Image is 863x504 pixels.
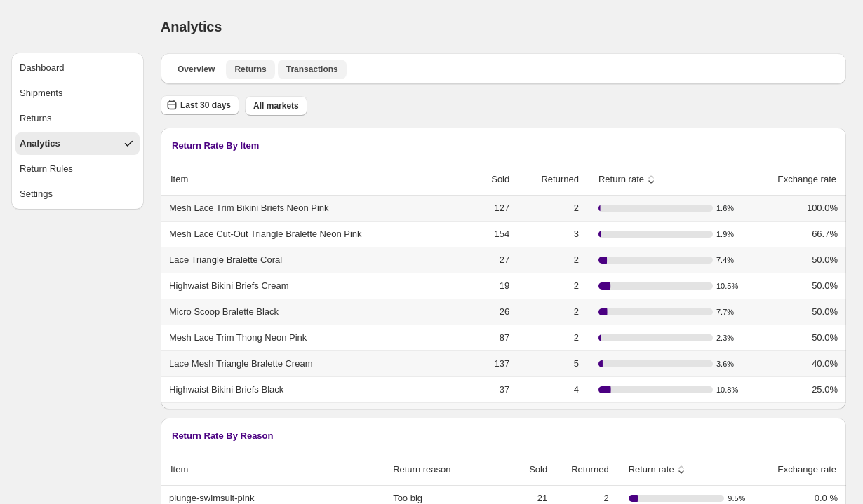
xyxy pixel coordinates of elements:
button: Exchange rate [761,456,838,483]
td: 50.0% [746,273,846,299]
button: Analytics [15,132,140,155]
div: Analytics [20,137,60,151]
button: Return reason [391,456,467,483]
td: 154 [467,221,514,247]
button: Returned [525,166,580,193]
button: Item [168,456,204,483]
span: Last 30 days [180,100,231,111]
span: Transactions [286,64,338,75]
div: Shipments [20,86,62,100]
button: All markets [245,96,307,116]
td: 127 [467,196,514,221]
span: 1.9 % [716,227,753,241]
span: Return rate [617,463,674,477]
td: 25.0% [746,376,846,402]
button: Item [168,166,204,193]
span: Micro Scoop Bralette Black [169,305,279,319]
span: Lace Mesh Triangle Bralette Cream [169,357,312,371]
td: 50.0% [746,299,846,325]
td: 4 [514,376,583,402]
td: 26 [467,402,514,428]
td: 26 [467,299,514,325]
td: 2 [514,299,583,325]
td: 137 [467,350,514,376]
div: Returns [20,111,52,125]
button: Settings [15,183,140,205]
td: 2 [514,325,583,350]
span: 7.7 % [716,305,753,319]
button: Dashboard [15,57,140,79]
span: Return rate [587,172,644,186]
button: Returns [15,107,140,130]
button: sort ascending byReturn rate [585,166,660,193]
h3: Return Rate By Reason [172,429,835,443]
td: 37 [467,376,514,402]
td: 87 [467,325,514,350]
button: Last 30 days [161,95,239,115]
td: 66.7% [746,221,846,247]
h3: Return Rate By Item [172,139,835,153]
span: Mesh Lace Trim Thong Neon Pink [169,331,307,345]
td: 2 [514,273,583,299]
button: Returned [555,456,610,483]
span: Lace Triangle Bralette Coral [169,253,282,267]
td: 2 [514,247,583,273]
span: 10.5 % [716,279,753,293]
span: 10.8 % [716,383,753,397]
span: Highwaist Bikini Briefs Black [169,383,283,397]
span: All markets [253,100,299,111]
span: Overview [178,64,215,75]
button: Shipments [15,82,140,104]
td: 25.0% [746,402,846,428]
span: Analytics [161,19,222,34]
div: Settings [20,187,53,201]
span: Highwaist Bikini Briefs Cream [169,279,289,293]
button: Exchange rate [761,166,838,193]
td: 27 [467,247,514,273]
span: Triangle Bikini Top Cream [169,409,273,423]
button: sort ascending byReturn rate [615,456,690,483]
span: Mesh Lace Trim Bikini Briefs Neon Pink [169,201,329,215]
td: 50.0% [746,247,846,273]
td: 3 [514,221,583,247]
div: Return Rules [20,162,73,176]
span: 1.6 % [716,201,753,215]
span: Returns [234,64,266,75]
td: 50.0% [746,325,846,350]
button: Return Rules [15,158,140,180]
td: 4 [514,402,583,428]
td: 19 [467,273,514,299]
span: Mesh Lace Cut-Out Triangle Bralette Neon Pink [169,227,362,241]
td: 100.0% [746,196,846,221]
td: 5 [514,350,583,376]
button: Sold [513,456,549,483]
span: 3.6 % [716,357,753,371]
div: Dashboard [20,61,65,75]
span: 7.4 % [716,253,753,267]
span: 2.3 % [716,331,753,345]
button: Sold [475,166,511,193]
td: 2 [514,196,583,221]
td: 40.0% [746,350,846,376]
span: 15.4 % [716,409,753,423]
